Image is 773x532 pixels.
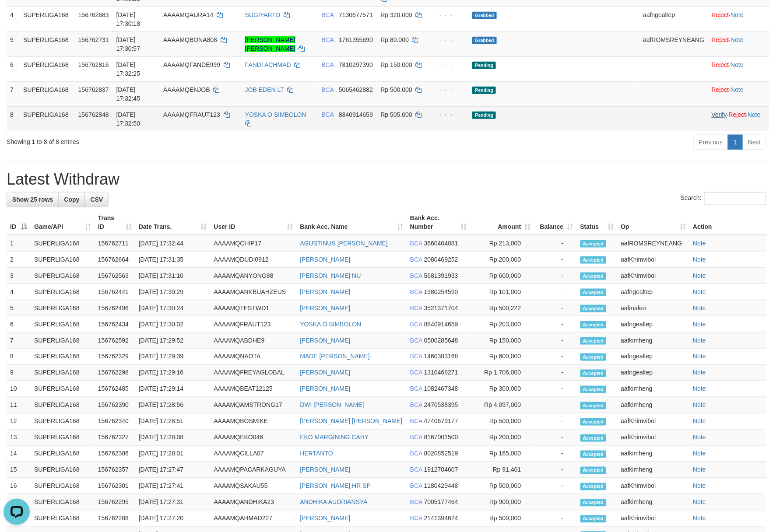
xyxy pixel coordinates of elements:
td: aafKhimvibol [617,252,689,268]
a: Note [693,369,706,376]
a: [PERSON_NAME] [300,288,350,295]
span: Accepted [580,402,607,409]
td: · [708,7,769,31]
th: Bank Acc. Name: activate to sort column ascending [296,210,407,235]
span: Rp 320.000 [380,11,412,18]
a: [PERSON_NAME] [300,337,350,344]
td: Rp 165,000 [471,446,534,462]
td: aafKhimvibol [617,413,689,430]
td: AAAAMQABDHE9 [210,332,296,349]
a: HERTANTO [300,450,333,457]
td: aafngealtep [617,316,689,332]
td: aafKhimvibol [617,268,689,284]
td: Rp 4,097,000 [471,397,534,413]
button: Open LiveChat chat widget [4,3,30,30]
span: BCA [410,466,422,473]
span: Copy 7810297390 to clipboard [339,61,373,68]
a: MADE [PERSON_NAME] [300,353,369,360]
td: SUPERLIGA168 [31,381,95,397]
td: aafkimheng [617,462,689,478]
td: aafkimheng [617,446,689,462]
span: AAAAMQBONA808 [163,36,217,43]
span: 156762683 [78,11,109,18]
td: [DATE] 17:29:39 [135,349,211,365]
td: 4 [7,284,31,300]
div: - - - [432,110,466,119]
a: Note [693,321,706,328]
td: aafngealtep [617,365,689,381]
span: [DATE] 17:32:45 [116,86,141,102]
a: Note [693,288,706,295]
a: SUGIYARTO [245,11,281,18]
a: Note [693,499,706,506]
td: AAAAMQANKBUAHZEUS [210,284,296,300]
td: · · [708,106,769,131]
a: Note [693,385,706,392]
span: Accepted [580,386,607,393]
td: - [534,252,577,268]
a: Note [693,304,706,311]
a: Reject [729,111,746,118]
td: Rp 91,461 [471,462,534,478]
span: [DATE] 17:32:50 [116,111,141,127]
span: AAAAMQAURA14 [163,11,213,18]
td: 7 [7,81,20,106]
td: - [534,316,577,332]
td: [DATE] 17:31:10 [135,268,211,284]
span: BCA [410,353,422,360]
span: Copy 1460383168 to clipboard [424,353,458,360]
span: Accepted [580,418,607,426]
td: SUPERLIGA168 [31,332,95,349]
td: · [708,31,769,56]
th: Game/API: activate to sort column ascending [31,210,95,235]
td: aafngealtep [617,349,689,365]
td: - [534,268,577,284]
td: 156762485 [95,381,135,397]
span: Rp 500.000 [380,86,412,93]
span: Copy [64,196,79,203]
td: aafngealtep [617,284,689,300]
span: Accepted [580,305,607,312]
span: 156762731 [78,36,109,43]
span: BCA [410,418,422,425]
th: Date Trans.: activate to sort column ascending [135,210,211,235]
td: aafROMSREYNEANG [617,235,689,252]
label: Search: [681,192,766,205]
span: Copy 2080469252 to clipboard [424,256,458,263]
td: 3 [7,268,31,284]
span: BCA [410,450,422,457]
a: Reject [712,11,729,18]
span: Grabbed [472,12,497,19]
td: Rp 1,706,000 [471,365,534,381]
td: - [534,446,577,462]
td: aafkimheng [617,397,689,413]
td: aafkimheng [617,381,689,397]
td: AAAAMQFRAUT123 [210,316,296,332]
td: · [708,81,769,106]
a: [PERSON_NAME] [PERSON_NAME] [245,36,295,52]
td: SUPERLIGA168 [31,349,95,365]
span: AAAAMQFANDE999 [163,61,220,68]
td: SUPERLIGA168 [31,316,95,332]
span: 156762848 [78,111,109,118]
span: Accepted [580,321,607,329]
td: Rp 600,000 [471,268,534,284]
span: Copy 8840914659 to clipboard [424,321,458,328]
a: [PERSON_NAME] [300,385,350,392]
td: - [534,430,577,446]
td: 9 [7,365,31,381]
span: Rp 150.000 [380,61,412,68]
td: SUPERLIGA168 [20,31,75,56]
a: FANDI ACHMAD [245,61,291,68]
td: SUPERLIGA168 [31,252,95,268]
span: Copy 1912704607 to clipboard [424,466,458,473]
td: 5 [7,31,20,56]
td: 1 [7,235,31,252]
span: Copy 4740679177 to clipboard [424,418,458,425]
span: Pending [472,62,496,69]
td: - [534,235,577,252]
div: - - - [432,85,466,94]
td: Rp 200,000 [471,430,534,446]
a: AGUSTINUS [PERSON_NAME] [300,240,388,247]
td: SUPERLIGA168 [20,7,75,31]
